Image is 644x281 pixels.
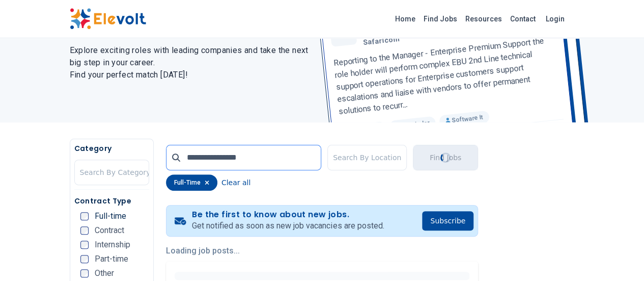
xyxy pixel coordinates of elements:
[95,241,130,249] span: Internship
[80,226,89,235] input: Contract
[70,8,146,30] img: Elevolt
[95,269,114,277] span: Other
[166,174,217,191] div: full-time
[80,255,89,263] input: Part-time
[80,212,89,220] input: Full-time
[70,2,310,38] h1: The Latest Jobs in [GEOGRAPHIC_DATA]
[413,145,478,170] button: Find JobsLoading...
[95,212,126,220] span: Full-time
[192,220,384,232] p: Get notified as soon as new job vacancies are posted.
[461,11,506,27] a: Resources
[439,151,451,163] div: Loading...
[80,241,89,249] input: Internship
[221,174,250,191] button: Clear all
[95,255,128,263] span: Part-time
[166,245,478,257] p: Loading job posts...
[593,232,644,281] iframe: Chat Widget
[70,44,310,81] h2: Explore exciting roles with leading companies and take the next big step in your career. Find you...
[422,211,473,231] button: Subscribe
[192,210,384,220] h4: Be the first to know about new jobs.
[80,269,89,277] input: Other
[419,11,461,27] a: Find Jobs
[506,11,540,27] a: Contact
[95,226,124,235] span: Contract
[391,11,419,27] a: Home
[74,143,149,154] h5: Category
[74,196,149,206] h5: Contract Type
[540,9,571,29] a: Login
